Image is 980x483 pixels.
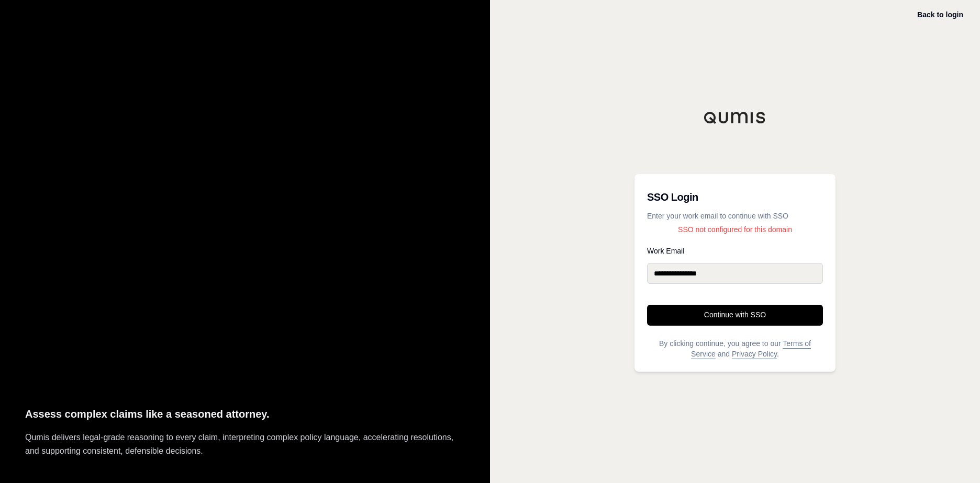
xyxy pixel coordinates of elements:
a: Back to login [917,10,963,19]
p: Assess complex claims like a seasoned attorney. [25,406,465,423]
a: Privacy Policy [732,350,777,358]
img: Qumis [704,111,766,124]
button: Continue with SSO [647,305,823,326]
p: By clicking continue, you agree to our and . [647,338,823,359]
p: Qumis delivers legal-grade reasoning to every claim, interpreting complex policy language, accele... [25,431,465,458]
label: Work Email [647,247,823,255]
p: Enter your work email to continue with SSO [647,211,823,221]
h3: SSO Login [647,187,823,208]
p: SSO not configured for this domain [647,224,823,235]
